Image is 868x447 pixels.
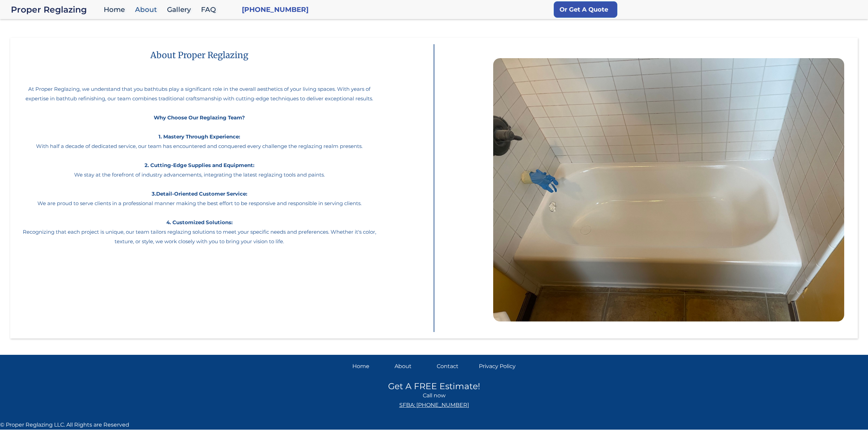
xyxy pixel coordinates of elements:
a: home [11,5,100,14]
strong: 4. Customized Solutions: [166,219,233,226]
a: Gallery [164,2,198,17]
strong: 3. [152,191,156,197]
a: FAQ [198,2,223,17]
strong: Why Choose Our Reglazing Team? 1. Mastery Through Experience: [154,114,245,140]
a: [PHONE_NUMBER] [242,5,308,14]
strong: 2. Cutting-Edge Supplies and Equipment: [145,162,254,168]
a: Privacy Policy [479,362,516,371]
a: Or Get A Quote [554,1,617,18]
a: Contact [437,362,473,371]
p: At Proper Reglazing, we understand that you bathtubs play a significant role in the overall aesth... [17,71,382,246]
strong: Detail-Oriented Customer Service: [156,191,247,197]
div: Proper Reglazing [11,5,100,14]
a: Home [100,2,132,17]
a: About [132,2,164,17]
h1: About Proper Reglazing [137,45,262,66]
a: About [395,362,431,371]
a: Home [352,362,389,371]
